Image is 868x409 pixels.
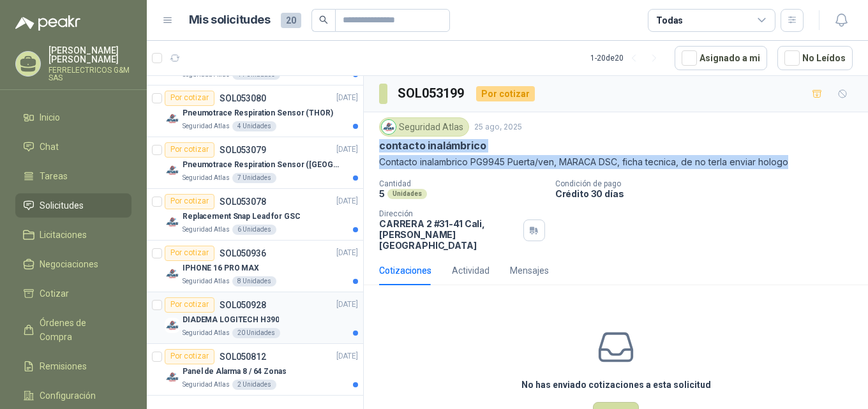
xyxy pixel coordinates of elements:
[49,46,131,64] p: [PERSON_NAME] [PERSON_NAME]
[232,380,276,390] div: 2 Unidades
[336,144,358,156] p: [DATE]
[183,380,230,390] p: Seguridad Atlas
[147,189,363,241] a: Por cotizarSOL053078[DATE] Company LogoReplacement Snap Lead for GSCSeguridad Atlas6 Unidades
[165,369,180,385] img: Company Logo
[40,316,119,344] span: Órdenes de Compra
[165,246,214,261] div: Por cotizar
[281,13,301,28] span: 20
[398,84,466,103] h3: SOL053199
[15,252,131,276] a: Negociaciones
[15,223,131,247] a: Licitaciones
[40,389,96,403] span: Configuración
[147,86,363,137] a: Por cotizarSOL053080[DATE] Company LogoPneumotrace Respiration Sensor (THOR)Seguridad Atlas4 Unid...
[319,15,328,24] span: search
[382,120,396,134] img: Company Logo
[147,241,363,292] a: Por cotizarSOL050936[DATE] Company LogoIPHONE 16 PRO MAXSeguridad Atlas8 Unidades
[220,94,266,103] p: SOL053080
[15,105,131,130] a: Inicio
[183,121,230,131] p: Seguridad Atlas
[147,137,363,189] a: Por cotizarSOL053079[DATE] Company LogoPneumotrace Respiration Sensor ([GEOGRAPHIC_DATA])Segurida...
[232,328,280,338] div: 20 Unidades
[165,266,180,281] img: Company Logo
[220,197,266,206] p: SOL053078
[183,276,230,286] p: Seguridad Atlas
[15,164,131,188] a: Tareas
[183,107,333,119] p: Pneumotrace Respiration Sensor (THOR)
[15,383,131,408] a: Configuración
[590,48,664,68] div: 1 - 20 de 20
[379,179,545,188] p: Cantidad
[220,145,266,154] p: SOL053079
[379,264,431,278] div: Cotizaciones
[387,189,427,199] div: Unidades
[49,66,131,82] p: FERRELECTRICOS G&M SAS
[40,140,59,154] span: Chat
[521,378,711,392] h3: No has enviado cotizaciones a esta solicitud
[165,297,214,313] div: Por cotizar
[15,193,131,218] a: Solicitudes
[675,46,767,70] button: Asignado a mi
[220,249,266,258] p: SOL050936
[379,117,469,137] div: Seguridad Atlas
[379,209,518,218] p: Dirección
[379,139,486,152] p: contacto inalámbrico
[15,135,131,159] a: Chat
[40,286,69,301] span: Cotizar
[40,169,68,183] span: Tareas
[147,344,363,396] a: Por cotizarSOL050812[DATE] Company LogoPanel de Alarma 8 / 64 ZonasSeguridad Atlas2 Unidades
[183,314,279,326] p: DIADEMA LOGITECH H390
[510,264,549,278] div: Mensajes
[336,350,358,362] p: [DATE]
[165,349,214,364] div: Por cotizar
[232,173,276,183] div: 7 Unidades
[165,214,180,230] img: Company Logo
[379,188,385,199] p: 5
[165,111,180,126] img: Company Logo
[555,179,863,188] p: Condición de pago
[40,359,87,373] span: Remisiones
[40,228,87,242] span: Licitaciones
[220,301,266,309] p: SOL050928
[379,155,853,169] p: Contacto inalambrico PG9945 Puerta/ven, MARACA DSC, ficha tecnica, de no terla enviar hologo
[183,328,230,338] p: Seguridad Atlas
[183,262,259,274] p: IPHONE 16 PRO MAX
[336,195,358,207] p: [DATE]
[183,225,230,235] p: Seguridad Atlas
[656,13,683,27] div: Todas
[165,318,180,333] img: Company Logo
[777,46,853,70] button: No Leídos
[183,211,301,223] p: Replacement Snap Lead for GSC
[183,366,287,378] p: Panel de Alarma 8 / 64 Zonas
[232,121,276,131] div: 4 Unidades
[40,198,84,212] span: Solicitudes
[336,247,358,259] p: [DATE]
[189,11,271,29] h1: Mis solicitudes
[336,299,358,311] p: [DATE]
[165,142,214,158] div: Por cotizar
[165,163,180,178] img: Company Logo
[476,86,535,101] div: Por cotizar
[555,188,863,199] p: Crédito 30 días
[232,276,276,286] div: 8 Unidades
[452,264,490,278] div: Actividad
[232,225,276,235] div: 6 Unidades
[15,281,131,306] a: Cotizar
[336,92,358,104] p: [DATE]
[147,292,363,344] a: Por cotizarSOL050928[DATE] Company LogoDIADEMA LOGITECH H390Seguridad Atlas20 Unidades
[220,352,266,361] p: SOL050812
[15,15,80,31] img: Logo peakr
[474,121,522,133] p: 25 ago, 2025
[40,257,98,271] span: Negociaciones
[15,311,131,349] a: Órdenes de Compra
[165,194,214,209] div: Por cotizar
[40,110,60,124] span: Inicio
[183,159,341,171] p: Pneumotrace Respiration Sensor ([GEOGRAPHIC_DATA])
[165,91,214,106] div: Por cotizar
[379,218,518,251] p: CARRERA 2 #31-41 Cali , [PERSON_NAME][GEOGRAPHIC_DATA]
[15,354,131,378] a: Remisiones
[183,173,230,183] p: Seguridad Atlas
